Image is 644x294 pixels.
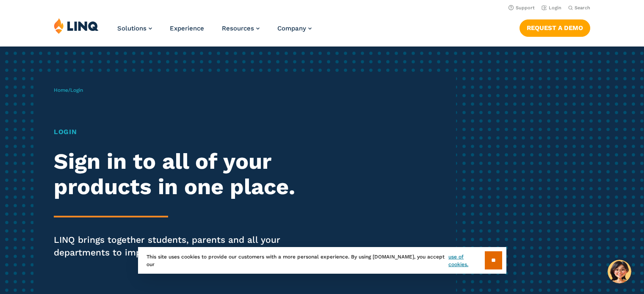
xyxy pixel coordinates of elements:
[117,18,312,46] nav: Primary Navigation
[542,5,561,11] a: Login
[54,87,68,93] a: Home
[138,247,506,274] div: This site uses cookies to provide our customers with a more personal experience. By using [DOMAIN...
[54,149,302,200] h2: Sign in to all of your products in one place.
[117,25,152,32] a: Solutions
[277,25,312,32] a: Company
[117,25,146,32] span: Solutions
[70,87,83,93] span: Login
[54,18,99,34] img: LINQ | K‑12 Software
[277,25,306,32] span: Company
[509,5,535,11] a: Support
[54,87,83,93] span: /
[170,25,204,32] a: Experience
[520,19,590,36] a: Request a Demo
[448,253,484,268] a: use of cookies.
[222,25,260,32] a: Resources
[54,234,302,259] p: LINQ brings together students, parents and all your departments to improve efficiency and transpa...
[520,18,590,36] nav: Button Navigation
[568,5,590,11] button: Open Search Bar
[575,5,590,11] span: Search
[54,127,302,137] h1: Login
[608,260,631,283] button: Hello, have a question? Let’s chat.
[222,25,254,32] span: Resources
